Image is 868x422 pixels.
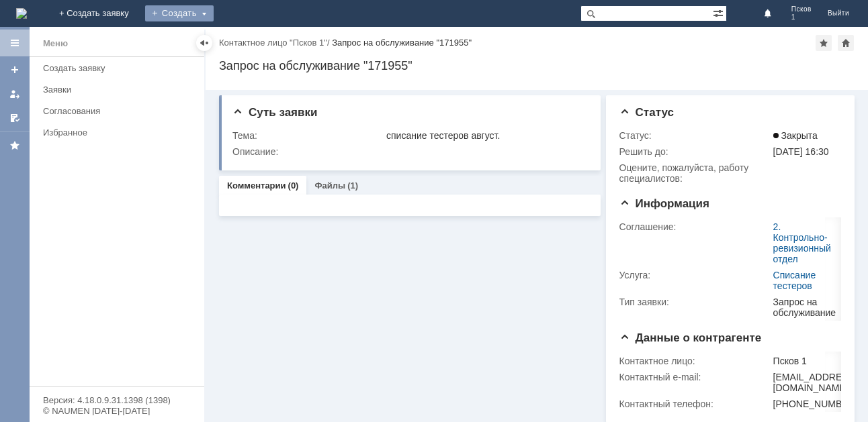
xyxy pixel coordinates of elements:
div: списание тестеров август. [386,130,583,141]
div: Запрос на обслуживание "171955" [219,59,855,72]
span: Расширенный поиск [713,6,726,19]
div: / [219,38,332,48]
div: (0) [288,180,299,191]
div: © NAUMEN [DATE]-[DATE] [43,407,191,415]
a: Перейти на домашнюю страницу [16,8,27,19]
div: Меню [43,36,68,52]
div: Создать заявку [43,63,196,73]
a: Контактное лицо "Псков 1" [219,38,327,48]
div: Контактное лицо: [619,356,771,366]
div: (1) [347,180,358,191]
span: Закрыта [773,130,818,141]
div: Тип заявки: [619,297,771,307]
a: 2. Контрольно-ревизионный отдел [773,221,831,264]
div: Сделать домашней страницей [838,35,854,51]
div: Соглашение: [619,221,771,232]
div: Псков 1 [773,356,858,366]
div: Описание: [232,146,586,157]
div: Создать [145,5,214,21]
span: [DATE] 16:30 [773,146,829,157]
span: Информация [619,197,709,210]
img: logo [16,8,27,19]
div: Избранное [43,127,181,138]
div: Версия: 4.18.0.9.31.1398 (1398) [43,396,191,405]
div: Заявки [43,85,196,95]
a: Списание тестеров [773,270,816,291]
div: Скрыть меню [196,35,212,51]
a: Заявки [38,79,202,100]
a: Создать заявку [38,58,202,78]
div: Статус: [619,130,771,141]
a: Комментарии [227,180,286,191]
a: Файлы [314,180,345,191]
div: Тема: [232,130,384,141]
a: Мои согласования [4,107,26,129]
a: Создать заявку [4,59,26,81]
div: [EMAIL_ADDRESS][DOMAIN_NAME] [773,372,858,393]
div: Услуга: [619,270,771,280]
span: 1 [791,13,812,21]
div: Контактный e-mail: [619,372,771,382]
div: Согласования [43,106,196,116]
span: Псков [791,5,812,13]
div: Запрос на обслуживание [773,297,836,318]
span: Данные о контрагенте [619,331,762,344]
span: Статус [619,106,674,119]
div: Контактный телефон: [619,399,771,409]
a: Мои заявки [4,83,26,105]
div: [PHONE_NUMBER] [773,399,858,409]
div: Oцените, пожалуйста, работу специалистов: [619,162,771,184]
div: Решить до: [619,146,771,157]
a: Согласования [38,101,202,121]
span: Суть заявки [232,106,317,119]
div: Добавить в избранное [816,35,832,51]
div: Запрос на обслуживание "171955" [332,38,472,48]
